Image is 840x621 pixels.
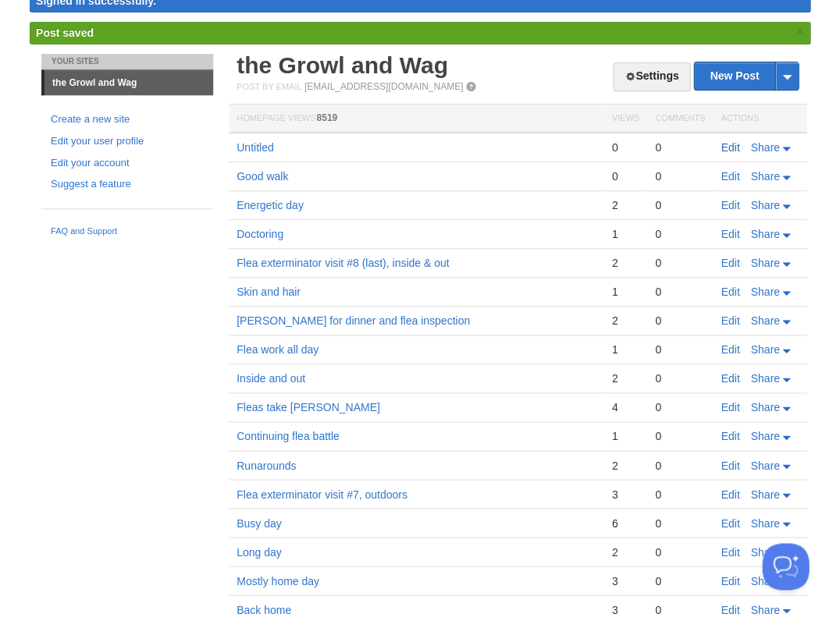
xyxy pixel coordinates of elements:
[721,430,739,442] a: Edit
[721,372,739,385] a: Edit
[613,62,690,91] a: Settings
[655,516,705,530] div: 0
[721,574,739,587] a: Edit
[51,133,204,150] a: Edit your user profile
[237,228,283,240] a: Doctoring
[611,487,639,501] div: 3
[44,70,213,95] a: the Growl and Wag
[750,141,779,154] span: Share
[611,256,639,270] div: 2
[51,155,204,172] a: Edit your account
[611,314,639,328] div: 2
[721,141,739,154] a: Edit
[36,27,94,39] span: Post saved
[237,199,304,211] a: Energetic day
[611,227,639,241] div: 1
[611,371,639,385] div: 2
[229,105,603,133] th: Homepage Views
[611,458,639,472] div: 2
[237,343,319,356] a: Flea work all day
[721,545,739,558] a: Edit
[237,170,288,183] a: Good walk
[721,286,739,298] a: Edit
[655,314,705,328] div: 0
[237,516,282,529] a: Busy day
[237,459,296,471] a: Runarounds
[750,488,779,500] span: Share
[750,228,779,240] span: Share
[611,516,639,530] div: 6
[655,371,705,385] div: 0
[655,256,705,270] div: 0
[316,112,337,123] span: 8519
[750,459,779,471] span: Share
[41,54,213,69] li: Your Sites
[750,603,779,616] span: Share
[721,170,739,183] a: Edit
[750,286,779,298] span: Share
[51,176,204,193] a: Suggest a feature
[721,459,739,471] a: Edit
[750,545,779,558] span: Share
[655,573,705,587] div: 0
[655,545,705,559] div: 0
[750,430,779,442] span: Share
[721,401,739,413] a: Edit
[51,225,204,239] a: FAQ and Support
[237,545,282,558] a: Long day
[721,257,739,269] a: Edit
[655,285,705,299] div: 0
[762,543,809,590] iframe: Help Scout Beacon - Open
[655,429,705,443] div: 0
[611,342,639,357] div: 1
[655,198,705,212] div: 0
[655,458,705,472] div: 0
[237,401,380,413] a: Fleas take [PERSON_NAME]
[655,602,705,616] div: 0
[304,81,463,92] a: [EMAIL_ADDRESS][DOMAIN_NAME]
[721,603,739,616] a: Edit
[750,199,779,211] span: Share
[237,488,408,500] a: Flea exterminator visit #7, outdoors
[237,372,305,385] a: Inside and out
[237,257,449,269] a: Flea exterminator visit #8 (last), inside & out
[750,170,779,183] span: Share
[750,574,779,587] span: Share
[611,545,639,559] div: 2
[237,141,273,154] a: Untitled
[655,400,705,414] div: 0
[721,343,739,356] a: Edit
[237,574,319,587] a: Mostly home day
[750,401,779,413] span: Share
[721,488,739,500] a: Edit
[792,22,806,41] a: ×
[655,227,705,241] div: 0
[611,140,639,154] div: 0
[655,342,705,357] div: 0
[611,285,639,299] div: 1
[603,105,646,133] th: Views
[237,430,340,442] a: Continuing flea battle
[721,516,739,529] a: Edit
[237,286,301,298] a: Skin and hair
[611,429,639,443] div: 1
[721,314,739,327] a: Edit
[611,573,639,587] div: 3
[237,52,448,78] a: the Growl and Wag
[237,82,301,91] span: Post by Email
[611,400,639,414] div: 4
[237,314,470,327] a: [PERSON_NAME] for dinner and flea inspection
[611,602,639,616] div: 3
[655,487,705,501] div: 0
[750,516,779,529] span: Share
[655,140,705,154] div: 0
[721,199,739,211] a: Edit
[713,105,806,133] th: Actions
[611,198,639,212] div: 2
[750,343,779,356] span: Share
[750,314,779,327] span: Share
[51,112,204,128] a: Create a new site
[694,62,798,90] a: New Post
[237,603,291,616] a: Back home
[721,228,739,240] a: Edit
